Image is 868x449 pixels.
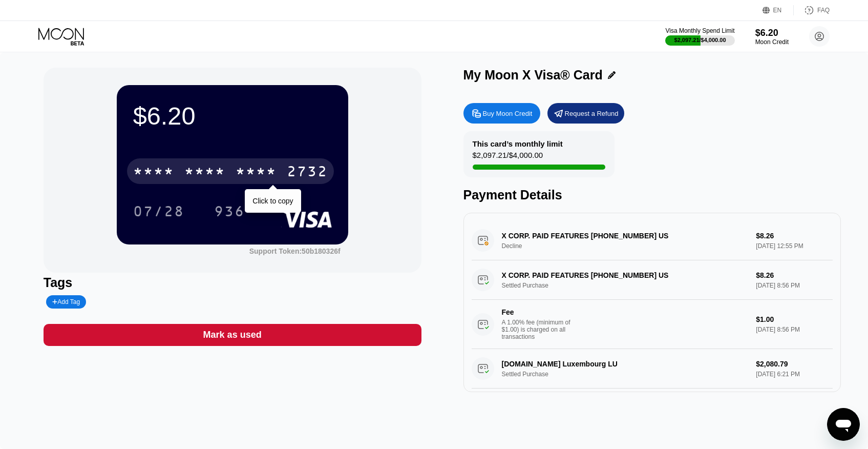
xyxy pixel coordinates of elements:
div: Moon Credit [755,38,789,46]
div: Visa Monthly Spend Limit$2,097.21/$4,000.00 [665,27,734,46]
div: FAQ [794,5,830,15]
div: Tags [44,275,421,290]
div: EN [773,7,782,14]
div: 936 [214,205,245,221]
div: Request a Refund [565,109,619,118]
div: Click to copy [252,197,293,205]
div: My Moon X Visa® Card [463,68,603,83]
div: $6.20 [133,101,332,130]
div: Support Token:50b180326f [249,247,341,255]
div: Mark as used [203,329,262,341]
div: FeeA 1.00% fee (minimum of $1.00) is charged on all transactions$20.81[DATE] 6:21 PM [472,389,833,438]
div: 07/28 [133,205,184,221]
div: Add Tag [46,295,86,309]
div: FAQ [817,7,830,14]
div: $2,097.21 / $4,000.00 [473,151,543,165]
div: Add Tag [52,298,80,305]
div: This card’s monthly limit [473,139,563,148]
div: 936 [206,198,252,224]
div: Buy Moon Credit [463,103,540,124]
div: EN [763,5,794,15]
div: Buy Moon Credit [483,109,533,118]
div: Mark as used [44,324,421,346]
div: [DATE] 8:56 PM [756,326,833,333]
div: $2,097.21 / $4,000.00 [674,37,726,43]
div: Support Token: 50b180326f [249,247,341,255]
div: FeeA 1.00% fee (minimum of $1.00) is charged on all transactions$1.00[DATE] 8:56 PM [472,300,833,349]
div: Request a Refund [547,103,624,124]
iframe: Button to launch messaging window [827,408,860,441]
div: Visa Monthly Spend Limit [665,27,734,34]
div: 07/28 [125,198,192,224]
div: $6.20 [755,28,789,38]
div: A 1.00% fee (minimum of $1.00) is charged on all transactions [502,319,579,340]
div: $1.00 [756,315,833,323]
div: $6.20Moon Credit [755,28,789,46]
div: 2732 [287,165,328,181]
div: Fee [502,308,574,316]
div: Payment Details [463,188,841,202]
